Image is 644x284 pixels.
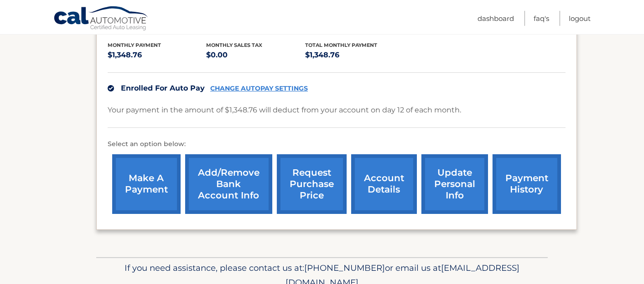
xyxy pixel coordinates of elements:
[305,49,404,61] p: $1,348.76
[277,154,347,214] a: request purchase price
[185,154,272,214] a: Add/Remove bank account info
[108,85,114,91] img: check.svg
[305,42,377,48] span: Total Monthly Payment
[207,42,263,48] span: Monthly sales Tax
[108,49,207,61] p: $1,348.76
[421,154,488,214] a: update personal info
[478,11,514,26] a: Dashboard
[207,49,306,61] p: $0.00
[108,139,566,150] p: Select an option below:
[112,154,181,214] a: make a payment
[569,11,591,26] a: Logout
[53,6,149,32] a: Cal Automotive
[108,42,161,48] span: Monthly Payment
[304,263,385,273] span: [PHONE_NUMBER]
[210,85,308,92] a: CHANGE AUTOPAY SETTINGS
[121,84,205,92] span: Enrolled For Auto Pay
[534,11,549,26] a: FAQ's
[351,154,417,214] a: account details
[108,104,461,117] p: Your payment in the amount of $1,348.76 will deduct from your account on day 12 of each month.
[493,154,561,214] a: payment history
